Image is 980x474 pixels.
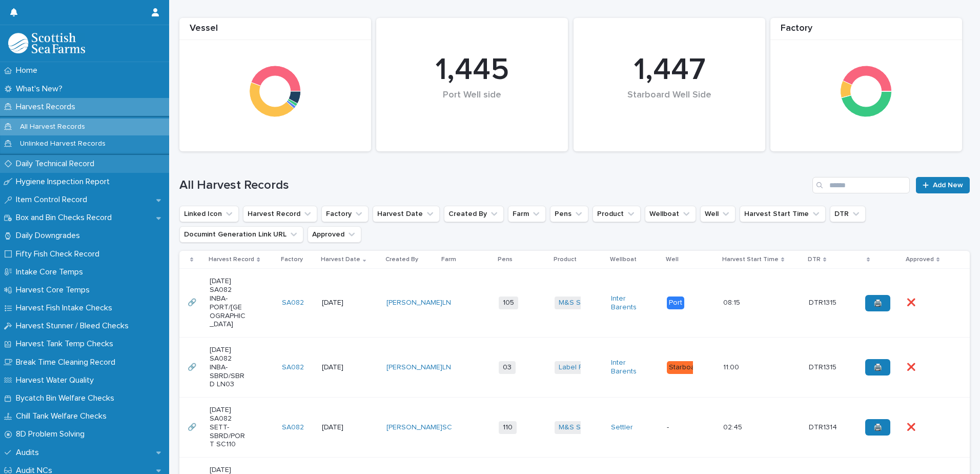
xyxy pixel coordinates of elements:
button: Factory [321,206,369,222]
p: Fifty Fish Check Record [12,249,108,259]
p: [DATE] SA082 INBA-PORT/[GEOGRAPHIC_DATA] [210,277,246,329]
p: Hygiene Inspection Report [12,177,118,187]
p: DTR1315 [809,361,839,372]
button: Linked Icon [179,206,239,222]
p: DTR1315 [809,297,839,307]
div: Port [667,297,684,309]
a: LN [442,363,451,372]
p: 08:15 [723,297,742,307]
p: Harvest Core Temps [12,285,98,295]
p: 11:00 [723,361,741,372]
p: Harvest Start Time [722,254,779,265]
a: Settler [611,423,633,432]
button: Product [593,206,641,222]
span: 03 [499,361,516,374]
p: Chill Tank Welfare Checks [12,411,115,421]
p: Unlinked Harvest Records [12,140,114,148]
input: Search [812,177,910,193]
p: [DATE] SA082 SETT-SBRD/PORT SC110 [210,406,246,449]
p: Harvest Records [12,102,84,112]
p: All Harvest Records [12,123,93,131]
button: DTR [830,206,866,222]
img: mMrefqRFQpe26GRNOUkG [8,33,85,53]
p: Pens [498,254,513,265]
p: [DATE] [322,363,358,372]
p: Harvest Date [321,254,360,265]
tr: 🔗🔗 [DATE] SA082 INBA-PORT/[GEOGRAPHIC_DATA]SA082 [DATE][PERSON_NAME] LN 105M&S Select Inter Baren... [179,269,970,338]
button: Farm [508,206,546,222]
a: Inter Barents [611,359,647,376]
div: Starboard [667,361,704,374]
p: 02:45 [723,421,744,432]
a: LN [442,299,451,307]
p: Product [554,254,577,265]
a: Label Rouge [559,363,601,372]
span: 🖨️ [873,300,882,307]
a: [PERSON_NAME] [386,299,442,307]
button: Wellboat [645,206,696,222]
p: DTR [808,254,821,265]
p: Factory [281,254,303,265]
p: 🔗 [188,361,198,372]
p: ❌ [907,361,917,372]
div: Factory [770,23,962,40]
a: Add New [916,177,970,193]
span: 🖨️ [873,364,882,371]
p: [DATE] [322,423,358,432]
p: Daily Downgrades [12,231,88,241]
div: Vessel [179,23,371,40]
div: 1,447 [591,52,748,89]
p: 🔗 [188,297,198,307]
a: SC [442,423,452,432]
a: 🖨️ [865,359,890,376]
button: Documint Generation Link URL [179,226,303,243]
p: Well [666,254,679,265]
a: M&S Select [559,423,597,432]
span: 110 [499,421,517,434]
a: SA082 [282,363,304,372]
p: Harvest Record [209,254,254,265]
button: Pens [550,206,588,222]
a: [PERSON_NAME] [386,363,442,372]
a: 🖨️ [865,419,890,436]
p: ❌ [907,297,917,307]
a: SA082 [282,299,304,307]
p: What's New? [12,84,71,94]
p: Box and Bin Checks Record [12,213,120,223]
tr: 🔗🔗 [DATE] SA082 INBA-SBRD/SBRD LN03SA082 [DATE][PERSON_NAME] LN 03Label Rouge Inter Barents Starb... [179,338,970,398]
p: Approved [906,254,934,265]
h1: All Harvest Records [179,178,808,193]
button: Well [700,206,736,222]
p: Home [12,66,46,75]
span: Add New [933,182,963,189]
div: 1,445 [394,52,550,89]
p: Harvest Tank Temp Checks [12,339,121,349]
a: Inter Barents [611,294,647,312]
a: SA082 [282,423,304,432]
p: DTR1314 [809,421,839,432]
p: Harvest Stunner / Bleed Checks [12,321,137,331]
p: - [667,423,703,432]
p: Audits [12,448,47,458]
span: 105 [499,297,518,309]
a: [PERSON_NAME] [386,423,442,432]
p: [DATE] SA082 INBA-SBRD/SBRD LN03 [210,346,246,389]
p: Harvest Fish Intake Checks [12,303,120,313]
p: Harvest Water Quality [12,376,102,385]
button: Harvest Date [373,206,440,222]
p: Farm [441,254,456,265]
span: 🖨️ [873,424,882,431]
p: Created By [385,254,418,265]
p: Break Time Cleaning Record [12,358,124,367]
p: Wellboat [610,254,637,265]
a: 🖨️ [865,295,890,311]
p: Intake Core Temps [12,267,91,277]
p: Daily Technical Record [12,159,103,169]
p: [DATE] [322,299,358,307]
p: 8D Problem Solving [12,429,93,439]
button: Approved [308,226,361,243]
div: Port Well side [394,90,550,122]
p: 🔗 [188,421,198,432]
button: Harvest Start Time [740,206,826,222]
